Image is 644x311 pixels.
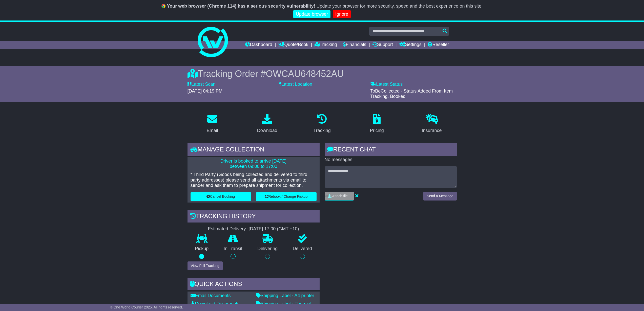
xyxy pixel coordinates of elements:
div: Quick Actions [188,278,320,292]
a: Tracking [315,41,337,49]
div: Tracking Order # [188,68,457,79]
div: Manage collection [188,143,320,157]
span: OWCAU648452AU [266,69,344,79]
label: Latest Scan [188,82,216,87]
a: Tracking [310,112,334,136]
a: Shipping Label - A4 printer [256,293,314,298]
span: Update your browser for more security, speed and the best experience on this site. [316,4,483,9]
button: View Full Tracking [188,261,223,270]
p: In Transit [216,246,250,252]
a: Settings [399,41,422,49]
a: Update browser [293,10,330,18]
a: Dashboard [245,41,272,49]
a: Ignore [333,10,351,18]
p: Delivered [285,246,320,252]
p: Delivering [250,246,285,252]
a: Email Documents [191,293,231,298]
div: Pricing [370,127,384,134]
b: Your web browser (Chrome 114) has a serious security vulnerability! [167,4,315,9]
a: Insurance [419,112,445,136]
label: Latest Status [370,82,403,87]
a: Pricing [367,112,387,136]
label: Latest Location [279,82,312,87]
div: Download [257,127,277,134]
a: Quote/Book [278,41,308,49]
p: * Third Party (Goods being collected and delivered to third party addresses) please send all atta... [191,172,317,188]
div: Estimated Delivery - [188,226,320,232]
a: Download [254,112,281,136]
button: Send a Message [423,192,456,201]
button: Cancel Booking [191,192,251,201]
a: Support [372,41,393,49]
span: [DATE] 04:19 PM [188,88,223,94]
div: Insurance [422,127,442,134]
button: Rebook / Change Pickup [256,192,317,201]
a: Financials [343,41,366,49]
div: [DATE] 17:00 (GMT +10) [249,226,299,232]
div: Email [206,127,218,134]
div: RECENT CHAT [325,143,457,157]
a: Email [203,112,221,136]
a: Reseller [428,41,449,49]
span: ToBeCollected - Status Added From Item Tracking. Booked [370,88,453,99]
p: No messages [325,157,457,163]
p: Pickup [188,246,216,252]
p: Driver is booked to arrive [DATE] between 09:00 to 17:00 [191,159,317,169]
span: © One World Courier 2025. All rights reserved. [110,305,183,309]
div: Tracking [313,127,330,134]
a: Download Documents [191,301,240,306]
div: Tracking history [188,210,320,224]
